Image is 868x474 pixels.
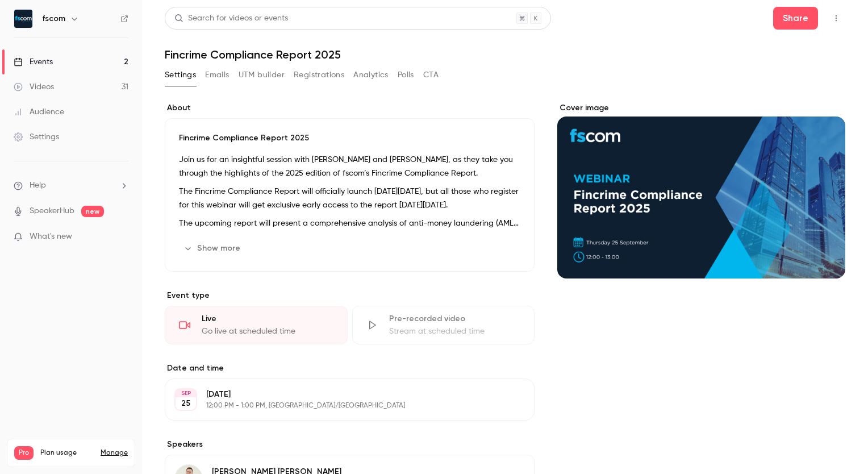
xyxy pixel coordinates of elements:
p: 25 [181,398,190,409]
button: UTM builder [239,66,285,84]
p: Fincrime Compliance Report 2025 [179,132,520,144]
li: help-dropdown-opener [14,180,128,192]
button: Analytics [353,66,389,84]
a: Manage [101,448,128,458]
span: What's new [30,231,72,243]
p: [DATE] [206,389,474,400]
span: Pro [14,446,34,460]
label: Speakers [165,439,535,450]
button: Emails [205,66,229,84]
div: Pre-recorded videoStream at scheduled time [352,306,535,344]
button: Polls [398,66,414,84]
p: The upcoming report will present a comprehensive analysis of anti-money laundering (AML) complian... [179,217,520,230]
button: Registrations [294,66,344,84]
h6: fscom [42,13,65,24]
button: CTA [423,66,439,84]
div: LiveGo live at scheduled time [165,306,348,344]
div: SEP [176,389,196,397]
div: Audience [14,106,64,118]
div: Live [202,313,333,325]
p: Join us for an insightful session with [PERSON_NAME] and [PERSON_NAME], as they take you through ... [179,153,520,180]
label: Cover image [557,102,845,114]
p: 12:00 PM - 1:00 PM, [GEOGRAPHIC_DATA]/[GEOGRAPHIC_DATA] [206,401,474,410]
div: Events [14,56,53,68]
div: Go live at scheduled time [202,326,333,337]
div: Search for videos or events [174,13,288,24]
div: Stream at scheduled time [389,326,521,337]
span: Help [30,180,46,192]
div: Videos [14,81,54,93]
span: Plan usage [40,448,94,458]
button: Settings [165,66,196,84]
span: new [81,206,104,217]
section: Cover image [557,102,845,278]
img: fscom [14,10,32,28]
p: Event type [165,290,535,301]
div: Pre-recorded video [389,313,521,325]
a: SpeakerHub [30,205,74,217]
div: Settings [14,131,59,143]
iframe: Noticeable Trigger [115,232,128,242]
label: About [165,102,535,114]
p: The Fincrime Compliance Report will officially launch [DATE][DATE], but all those who register fo... [179,185,520,212]
label: Date and time [165,363,535,374]
button: Share [773,7,818,30]
button: Show more [179,239,247,257]
h1: Fincrime Compliance Report 2025 [165,48,845,61]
